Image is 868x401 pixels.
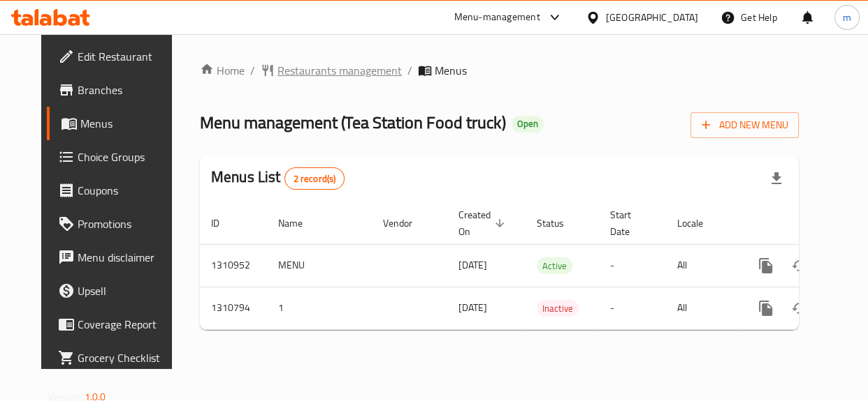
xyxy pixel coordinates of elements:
span: Menu management ( Tea Station Food truck ) [200,107,506,138]
span: Name [278,215,321,232]
li: / [250,62,255,79]
span: [DATE] [458,298,487,317]
span: Locale [677,215,721,232]
div: Active [537,257,572,274]
span: Upsell [78,282,175,299]
span: Active [537,258,572,274]
a: Edit Restaurant [47,40,186,73]
a: Coupons [47,174,186,207]
span: Open [512,118,544,130]
button: Change Status [783,292,816,325]
span: Restaurants management [277,62,402,79]
span: Vendor [383,215,431,232]
span: Menus [435,62,467,79]
a: Coverage Report [47,308,186,341]
a: Home [200,62,245,79]
td: 1 [267,287,372,329]
div: Menu-management [454,9,540,26]
td: - [599,287,666,329]
a: Promotions [47,207,186,241]
a: Restaurants management [261,62,402,79]
div: Open [512,116,544,133]
li: / [407,62,412,79]
h2: Menus List [211,167,345,190]
div: [GEOGRAPHIC_DATA] [606,10,698,25]
button: more [749,292,783,325]
td: MENU [267,244,372,287]
a: Menus [47,107,186,140]
a: Grocery Checklist [47,341,186,374]
a: Menu disclaimer [47,241,186,274]
td: 1310952 [200,244,267,287]
div: Inactive [537,300,579,317]
span: Promotions [78,215,175,232]
a: Upsell [47,274,186,308]
span: Created On [458,206,509,240]
button: Change Status [783,249,816,282]
div: Export file [760,162,793,195]
span: Coverage Report [78,316,175,333]
span: Status [537,215,582,232]
span: m [843,10,851,25]
a: Branches [47,73,186,107]
span: ID [211,215,238,232]
span: Choice Groups [78,149,175,165]
span: Coupons [78,182,175,199]
span: 2 record(s) [285,172,345,186]
span: Branches [78,82,175,98]
span: Menus [80,115,175,132]
td: - [599,244,666,287]
span: Inactive [537,301,579,317]
span: Menu disclaimer [78,249,175,266]
div: Total records count [284,167,345,190]
span: Add New Menu [702,116,788,134]
span: Start Date [610,206,649,240]
span: Edit Restaurant [78,48,175,65]
td: All [666,287,738,329]
button: Add New Menu [690,112,799,138]
span: [DATE] [458,256,487,274]
nav: breadcrumb [200,62,799,79]
span: Grocery Checklist [78,349,175,366]
td: 1310794 [200,287,267,329]
td: All [666,244,738,287]
a: Choice Groups [47,140,186,174]
button: more [749,249,783,282]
